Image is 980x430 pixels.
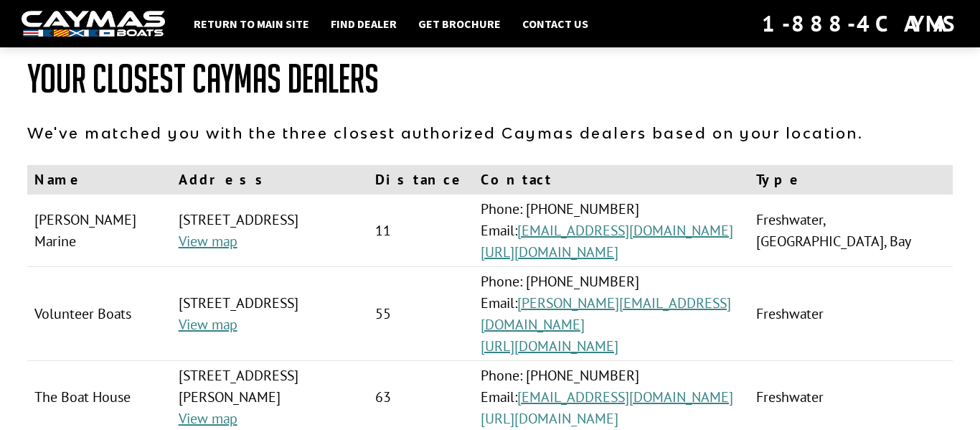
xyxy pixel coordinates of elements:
[517,388,733,406] a: [EMAIL_ADDRESS][DOMAIN_NAME]
[481,409,618,428] a: [URL][DOMAIN_NAME]
[324,14,404,33] a: Find Dealer
[481,243,618,261] a: [URL][DOMAIN_NAME]
[749,267,953,361] td: Freshwater
[473,195,749,267] td: Phone: [PHONE_NUMBER] Email:
[179,315,237,334] a: View map
[171,165,368,195] th: Address
[368,195,473,267] td: 11
[762,8,958,39] div: 1-888-4CAYMAS
[27,195,171,267] td: [PERSON_NAME] Marine
[27,122,953,144] p: We've matched you with the three closest authorized Caymas dealers based on your location.
[171,267,368,361] td: [STREET_ADDRESS]
[27,165,171,195] th: Name
[171,195,368,267] td: [STREET_ADDRESS]
[481,337,618,355] a: [URL][DOMAIN_NAME]
[473,267,749,361] td: Phone: [PHONE_NUMBER] Email:
[481,294,731,334] a: [PERSON_NAME][EMAIL_ADDRESS][DOMAIN_NAME]
[749,195,953,267] td: Freshwater, [GEOGRAPHIC_DATA], Bay
[179,232,237,251] a: View map
[517,221,733,240] a: [EMAIL_ADDRESS][DOMAIN_NAME]
[368,165,473,195] th: Distance
[515,14,595,33] a: Contact Us
[27,267,171,361] td: Volunteer Boats
[473,165,749,195] th: Contact
[187,14,316,33] a: Return to main site
[179,409,237,428] a: View map
[368,267,473,361] td: 55
[22,11,165,37] img: white-logo-c9c8dbefe5ff5ceceb0f0178aa75bf4bb51f6bca0971e226c86eb53dfe498488.png
[411,14,508,33] a: Get Brochure
[749,165,953,195] th: Type
[27,57,953,101] h1: Your Closest Caymas Dealers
